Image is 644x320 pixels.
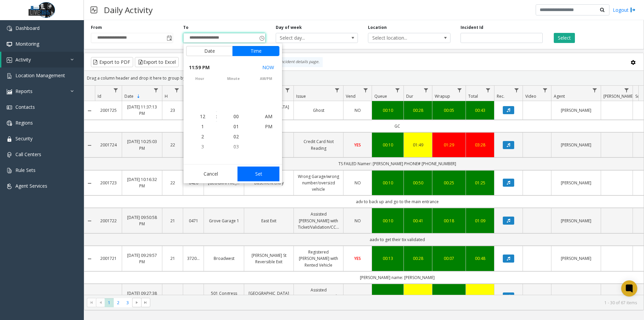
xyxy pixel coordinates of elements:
[99,107,118,113] a: 2001725
[470,218,490,224] a: 01:09
[126,138,158,151] a: [DATE] 10:25:03 PM
[368,25,387,31] label: Location
[248,290,289,303] a: [GEOGRAPHIC_DATA] Exit
[436,255,462,262] div: 00:07
[298,287,339,306] a: Assisted [PERSON_NAME] with Ticket/Validation/CC/monthly
[248,218,289,224] a: East Exit
[99,293,118,300] a: 2001720
[470,255,490,262] div: 00:48
[376,255,399,262] a: 00:13
[555,218,597,224] a: [PERSON_NAME]
[99,180,118,186] a: 2001723
[186,46,233,56] button: Date tab
[216,113,217,120] div: :
[276,33,341,43] span: Select day...
[555,180,597,186] a: [PERSON_NAME]
[183,76,216,81] span: hour
[525,93,536,99] span: Video
[376,142,399,148] div: 00:10
[376,107,399,113] a: 00:10
[436,180,462,186] a: 00:25
[436,142,462,148] a: 01:29
[484,86,493,95] a: Total Filter Menu
[347,180,368,186] a: NO
[298,107,339,113] a: Ghost
[298,138,339,151] a: Credit Card Not Reading
[84,86,644,295] div: Data table
[283,86,292,95] a: Lane Filter Menu
[408,142,428,148] a: 01:49
[613,6,636,13] a: Logout
[376,218,399,224] a: 00:10
[237,167,280,181] button: Set
[99,255,118,262] a: 2001721
[622,86,631,95] a: Parker Filter Menu
[143,300,148,305] span: Go to the last page
[333,86,342,95] a: Issue Filter Menu
[98,93,101,99] span: Id
[15,25,40,31] span: Dashboard
[101,2,156,18] h3: Daily Activity
[232,46,279,56] button: Time tab
[15,151,41,157] span: Call Centers
[455,86,464,95] a: Wrapup Filter Menu
[276,25,302,31] label: Day of week
[470,142,490,148] div: 03:28
[187,293,200,300] a: 0407
[470,107,490,113] a: 00:43
[126,104,158,117] a: [DATE] 11:37:13 PM
[555,107,597,113] a: [PERSON_NAME]
[154,300,637,306] kendo-pager-info: 1 - 30 of 67 items
[408,180,428,186] a: 00:50
[84,256,95,262] a: Collapse Details
[512,86,521,95] a: Rec. Filter Menu
[436,107,462,113] a: 00:05
[408,293,428,300] a: 01:39
[1,52,84,67] a: Activity
[165,93,168,99] span: H
[15,167,36,173] span: Rule Sets
[258,33,265,43] span: Toggle popup
[84,143,95,148] a: Collapse Details
[298,173,339,193] a: Wrong Garage/wrong number/oversizd vehicle
[132,298,141,307] span: Go to the next page
[408,218,428,224] a: 00:41
[91,2,97,18] img: pageIcon
[172,86,181,95] a: H Filter Menu
[260,61,277,74] button: Select now
[298,211,339,230] a: Assisted [PERSON_NAME] with Ticket/Validation/CC/monthly
[166,218,179,224] a: 21
[7,42,12,47] img: 'icon'
[166,107,179,113] a: 23
[436,293,462,300] a: 00:18
[470,180,490,186] div: 01:25
[376,293,399,300] div: 00:10
[347,107,368,113] a: NO
[376,180,399,186] div: 00:10
[15,56,31,63] span: Activity
[187,218,200,224] a: 0471
[123,298,132,307] span: Page 3
[468,93,478,99] span: Total
[393,86,402,95] a: Queue Filter Menu
[541,86,550,95] a: Video Filter Menu
[7,57,12,63] img: 'icon'
[408,107,428,113] div: 00:28
[233,123,239,130] span: 01
[91,57,133,67] button: Export to PDF
[165,33,173,43] span: Toggle popup
[136,94,141,99] span: Sortable
[555,255,597,262] a: [PERSON_NAME]
[141,298,150,307] span: Go to the last page
[84,218,95,224] a: Collapse Details
[346,93,356,99] span: Vend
